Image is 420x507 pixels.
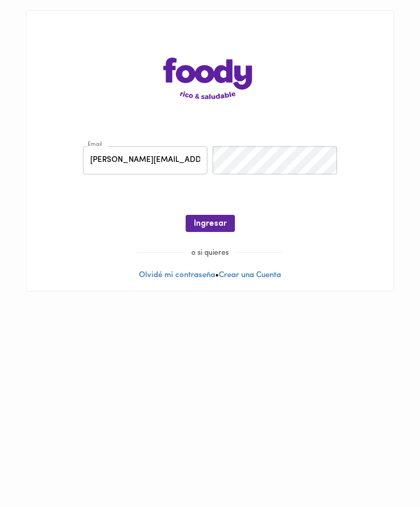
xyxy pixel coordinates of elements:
span: o si quieres [185,249,235,257]
span: Ingresar [194,219,227,229]
img: logo-main-page.png [163,58,257,99]
button: Ingresar [186,215,235,232]
a: Olvidé mi contraseña [139,271,215,279]
input: pepitoperez@gmail.com [83,146,207,175]
div: • [26,11,394,291]
iframe: Messagebird Livechat Widget [370,457,420,507]
a: Crear una Cuenta [219,271,281,279]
